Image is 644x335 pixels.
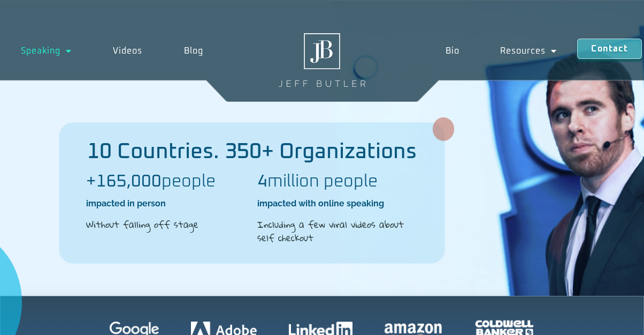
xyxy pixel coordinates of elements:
h2: impacted with online speaking [257,198,418,210]
a: Videos [93,39,164,63]
h2: 10 Countries. 350+ Organizations [59,141,444,162]
a: Contact [577,39,641,59]
h2: Including a few viral videos about self checkout [257,218,418,245]
b: 4 [257,173,267,190]
h2: Without falling off stage [86,218,247,232]
h2: people [86,173,247,190]
b: +165,000 [86,173,162,190]
nav: Menu [425,39,578,63]
a: Bio [425,39,480,63]
a: Resources [480,39,577,63]
a: Blog [163,39,224,63]
span: Contact [591,44,627,53]
h2: impacted in person [86,198,247,210]
h2: million people [257,173,418,190]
